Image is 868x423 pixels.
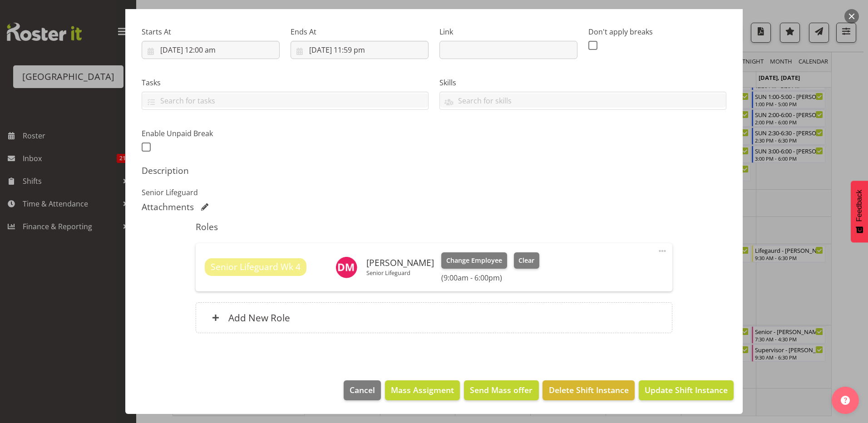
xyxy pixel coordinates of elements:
label: Enable Unpaid Break [142,128,280,139]
span: Change Employee [446,256,502,266]
input: Click to select... [142,41,280,59]
span: Delete Shift Instance [549,384,629,396]
h6: (9:00am - 6:00pm) [441,273,539,282]
span: Update Shift Instance [645,384,728,396]
button: Update Shift Instance [639,380,734,400]
label: Tasks [142,77,429,88]
span: Cancel [350,384,375,396]
span: Mass Assigment [391,384,454,396]
input: Search for tasks [142,93,428,108]
img: help-xxl-2.png [841,396,850,405]
label: Don't apply breaks [588,26,726,37]
button: Send Mass offer [464,380,538,400]
span: Senior Lifeguard Wk 4 [211,261,301,274]
img: devon-morris-brown11456.jpg [335,256,357,278]
label: Starts At [142,26,280,37]
input: Search for skills [440,93,726,108]
label: Link [439,26,577,37]
h6: Add New Role [228,312,290,324]
button: Mass Assigment [385,380,460,400]
button: Delete Shift Instance [542,380,634,400]
h5: Description [142,165,726,176]
p: Senior Lifeguard [142,187,726,198]
h5: Roles [196,221,672,232]
span: Feedback [855,190,863,221]
button: Feedback - Show survey [851,181,868,242]
span: Send Mass offer [470,384,533,396]
button: Change Employee [441,252,507,269]
p: Senior Lifeguard [366,269,434,276]
button: Clear [514,252,540,269]
h6: [PERSON_NAME] [366,258,434,268]
label: Ends At [291,26,429,37]
input: Click to select... [291,41,429,59]
button: Cancel [344,380,381,400]
span: Clear [518,256,534,266]
h5: Attachments [142,202,194,212]
label: Skills [439,77,726,88]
